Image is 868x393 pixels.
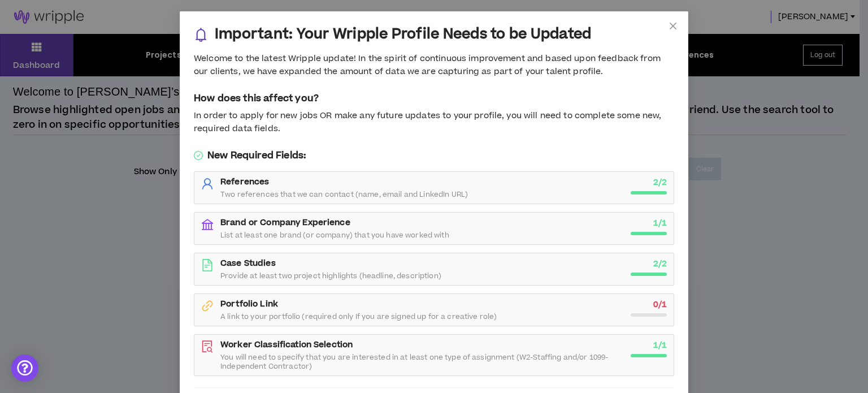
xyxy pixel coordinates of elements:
strong: 1 / 1 [653,217,667,229]
span: bank [201,218,214,231]
h5: How does this affect you? [194,92,674,105]
span: user [201,178,214,190]
h3: Important: Your Wripple Profile Needs to be Updated [215,25,591,44]
span: file-text [201,259,214,271]
span: You will need to specify that you are interested in at least one type of assignment (W2-Staffing ... [220,353,624,371]
div: Open Intercom Messenger [11,355,38,382]
span: Provide at least two project highlights (headline, description) [220,271,441,280]
span: link [201,300,214,312]
span: file-search [201,340,214,353]
button: Close [658,11,688,42]
strong: Portfolio Link [220,298,278,310]
span: check-circle [194,151,203,160]
strong: Case Studies [220,257,276,269]
span: Two references that we can contact (name, email and LinkedIn URL) [220,190,468,199]
span: A link to your portfolio (required only If you are signed up for a creative role) [220,312,497,321]
div: Welcome to the latest Wripple update! In the spirit of continuous improvement and based upon feed... [194,53,674,78]
div: In order to apply for new jobs OR make any future updates to your profile, you will need to compl... [194,110,674,135]
strong: 2 / 2 [653,176,667,188]
span: List at least one brand (or company) that you have worked with [220,231,449,240]
strong: Worker Classification Selection [220,339,353,351]
h5: New Required Fields: [194,149,674,162]
strong: 0 / 1 [653,299,667,310]
span: bell [194,28,208,42]
span: close [669,21,678,31]
strong: References [220,176,269,188]
strong: 2 / 2 [653,258,667,270]
strong: 1 / 1 [653,339,667,351]
strong: Brand or Company Experience [220,217,350,228]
